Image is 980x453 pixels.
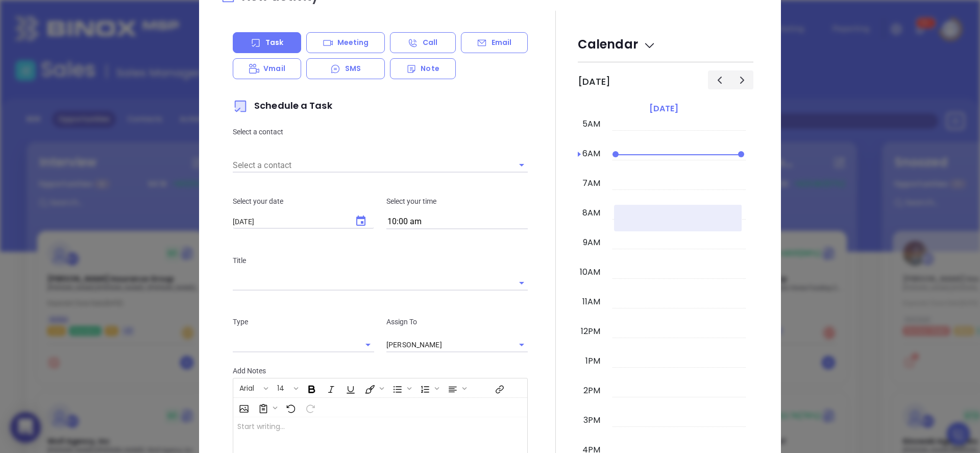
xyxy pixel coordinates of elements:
[265,37,283,48] p: Task
[233,99,332,112] span: Schedule a Task
[233,255,528,266] p: Title
[581,236,602,249] div: 9am
[514,158,529,172] button: Open
[581,414,602,426] div: 3pm
[423,37,437,48] p: Call
[647,102,680,116] a: [DATE]
[578,36,656,53] span: Calendar
[272,379,301,397] span: Font size
[340,379,359,397] span: Underline
[272,383,289,390] span: 14
[578,266,602,278] div: 10am
[233,316,374,327] p: Type
[708,70,731,89] button: Previous day
[234,379,262,397] button: Arial
[386,316,528,327] p: Assign To
[580,207,602,219] div: 8am
[345,63,361,74] p: SMS
[579,325,602,338] div: 12pm
[253,399,280,416] span: Surveys
[263,63,285,74] p: Vmail
[233,126,528,137] p: Select a contact
[514,276,529,290] button: Open
[281,399,299,416] span: Undo
[443,379,469,397] span: Align
[361,338,375,352] button: Open
[578,76,610,87] h2: [DATE]
[349,209,373,233] button: Choose date, selected date is Aug 22, 2025
[415,379,442,397] span: Insert Ordered List
[302,379,320,397] span: Bold
[300,399,318,416] span: Redo
[234,379,271,397] span: Font family
[580,118,602,130] div: 5am
[386,196,528,207] p: Select your time
[360,379,386,397] span: Fill color or set the text color
[421,63,439,74] p: Note
[234,399,252,416] span: Insert Image
[514,338,529,352] button: Open
[233,365,528,376] p: Add Notes
[272,379,292,397] button: 14
[489,379,508,397] span: Insert link
[233,196,374,207] p: Select your date
[583,355,602,367] div: 1pm
[387,379,414,397] span: Insert Unordered List
[234,383,259,390] span: Arial
[321,379,339,397] span: Italic
[730,70,753,89] button: Next day
[337,37,369,48] p: Meeting
[580,296,602,308] div: 11am
[580,177,602,189] div: 7am
[492,37,512,48] p: Email
[581,385,602,397] div: 2pm
[580,148,602,160] div: 6am
[233,218,345,226] input: MM/DD/YYYY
